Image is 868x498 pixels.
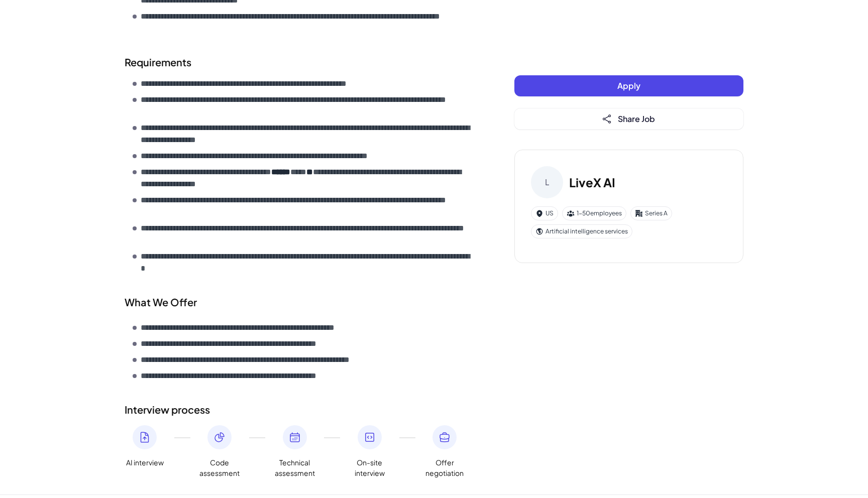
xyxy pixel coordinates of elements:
[199,457,240,478] span: Code assessment
[531,224,632,238] div: Artificial intelligence services
[617,80,640,91] span: Apply
[618,113,655,124] span: Share Job
[125,402,474,417] h2: Interview process
[569,173,615,191] h3: LiveX AI
[125,55,474,70] h2: Requirements
[350,457,390,478] span: On-site interview
[630,206,672,220] div: Series A
[514,75,743,96] button: Apply
[275,457,315,478] span: Technical assessment
[126,457,164,468] span: AI interview
[424,457,465,478] span: Offer negotiation
[531,166,563,198] div: L
[562,206,626,220] div: 1-50 employees
[125,295,474,310] div: What We Offer
[514,108,743,130] button: Share Job
[531,206,558,220] div: US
